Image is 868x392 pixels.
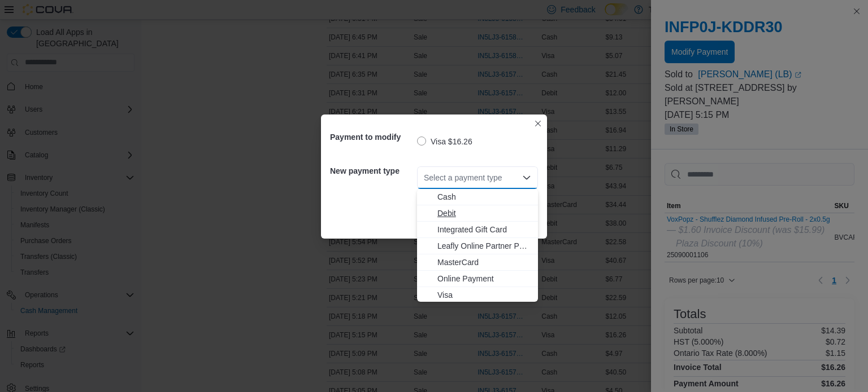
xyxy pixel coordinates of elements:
span: Visa [437,289,531,301]
button: Leafly Online Partner Payment [417,238,538,254]
input: Accessible screen reader label [424,171,425,184]
div: Choose from the following options [417,189,538,303]
h5: Payment to modify [330,126,415,148]
button: Visa [417,287,538,303]
button: Closes this modal window [531,117,545,130]
h5: New payment type [330,160,415,182]
label: Visa $16.26 [417,135,472,148]
button: Cash [417,189,538,205]
button: Close list of options [522,173,531,182]
span: Debit [437,208,531,219]
button: Debit [417,205,538,222]
span: Leafly Online Partner Payment [437,240,531,252]
span: Integrated Gift Card [437,224,531,235]
button: Integrated Gift Card [417,222,538,238]
span: MasterCard [437,257,531,268]
button: MasterCard [417,254,538,271]
span: Cash [437,191,531,202]
button: Online Payment [417,271,538,287]
span: Online Payment [437,273,531,284]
